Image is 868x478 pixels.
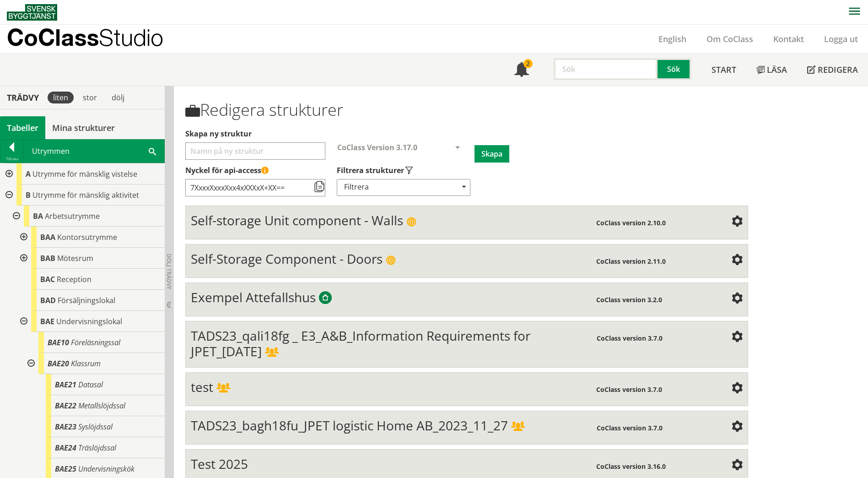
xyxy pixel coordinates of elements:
[48,337,69,348] span: BAE10
[78,443,116,453] span: Träslöjdssal
[26,190,31,200] span: B
[337,165,469,175] label: Välj vilka typer av strukturer som ska visas i din strukturlista
[185,142,325,160] input: Välj ett namn för att skapa en ny struktur Välj vilka typer av strukturer som ska visas i din str...
[746,54,797,86] a: Läsa
[814,33,868,44] a: Logga ut
[7,32,163,43] p: CoClass
[32,190,139,200] span: Utrymme för mänsklig aktivitet
[732,460,743,471] span: Inställningar
[78,401,125,411] span: Metallslöjdssal
[26,169,31,179] span: A
[149,146,156,156] span: Sök i tabellen
[55,422,76,432] span: BAE23
[40,316,54,326] span: BAE
[732,383,743,394] span: Inställningar
[330,142,474,165] div: Välj CoClass-version för att skapa en ny struktur
[474,145,509,163] button: Skapa
[732,293,743,304] span: Inställningar
[48,358,69,369] span: BAE20
[191,455,248,473] span: Test 2025
[596,218,666,227] span: CoClass version 2.10.0
[7,25,183,53] a: CoClassStudio
[597,424,663,432] span: CoClass version 3.7.0
[0,155,23,163] div: Tillbaka
[261,167,269,174] span: Denna API-nyckel ger åtkomst till alla strukturer som du har skapat eller delat med dig av. Håll ...
[597,334,663,342] span: CoClass version 3.7.0
[596,257,666,266] span: CoClass version 2.11.0
[71,337,120,348] span: Föreläsningssal
[40,253,55,263] span: BAB
[55,380,76,390] span: BAE21
[165,254,173,289] span: Dölj trädvy
[732,422,743,433] span: Inställningar
[732,255,743,266] span: Inställningar
[712,64,736,75] span: Start
[763,33,814,44] a: Kontakt
[265,348,279,358] span: Delad struktur
[701,54,746,86] a: Start
[40,274,55,284] span: BAC
[386,255,396,266] span: Publik struktur
[55,443,76,453] span: BAE24
[596,295,662,304] span: CoClass version 3.2.0
[696,33,763,44] a: Om CoClass
[55,401,76,411] span: BAE22
[78,464,135,474] span: Undervisningskök
[554,58,658,80] input: Sök
[504,54,539,86] a: 2
[523,59,533,68] div: 2
[78,380,103,390] span: Datasal
[658,58,691,80] button: Sök
[48,92,74,103] div: liten
[7,4,57,21] img: Svensk Byggtjänst
[648,33,696,44] a: English
[732,217,743,228] span: Inställningar
[99,24,163,51] span: Studio
[314,182,325,193] span: Kopiera
[337,165,404,175] font: Filtrera strukturer
[406,217,416,227] span: Publik struktur
[797,54,868,86] a: Redigera
[32,169,137,179] span: Utrymme för mänsklig vistelse
[40,232,55,242] span: BAA
[767,64,787,75] span: Läsa
[191,327,530,360] span: TADS23_qali18fg _ E3_A&B_Information Requirements for JPET_[DATE]
[57,232,117,242] span: Kontorsutrymme
[191,288,316,306] span: Exempel Attefallshus
[185,129,748,139] label: Välj ett namn för att skapa en ny struktur
[57,253,93,263] span: Mötesrum
[191,212,403,229] span: Self-storage Unit component - Walls
[596,462,666,471] span: CoClass version 3.16.0
[33,211,43,221] span: BA
[200,98,343,121] font: Redigera strukturer
[77,92,102,103] div: stor
[106,92,130,103] div: dölj
[216,384,230,394] span: Delad struktur
[337,179,470,196] div: Filtrera
[191,378,213,396] span: test
[2,92,44,103] div: Trädvy
[45,211,100,221] span: Arbetsutrymme
[56,316,122,326] span: Undervisningslokal
[55,464,76,474] span: BAE25
[24,140,164,163] div: Utrymmen
[185,179,325,196] input: Nyckel till åtkomststruktur via API (kräver API-licensabonnemang)
[511,422,525,432] span: Delad struktur
[78,422,113,432] span: Syslöjdssal
[45,116,122,139] a: Mina strukturer
[185,165,748,175] label: Nyckel till åtkomststruktur via API (kräver API-licensabonnemang)
[71,358,101,369] span: Klassrum
[58,295,115,305] span: Försäljningslokal
[337,142,417,152] span: CoClass Version 3.17.0
[57,274,92,284] span: Reception
[40,295,56,305] span: BAD
[514,63,529,78] span: Notifikationer
[596,385,662,394] span: CoClass version 3.7.0
[732,332,743,343] span: Inställningar
[191,417,508,434] span: TADS23_bagh18fu_JPET logistic Home AB_2023_11_27
[185,165,261,175] font: Nyckel för api-access
[319,292,332,305] span: Byggtjänsts exempelstrukturer
[818,64,858,75] span: Redigera
[191,250,383,267] span: Self-Storage Component - Doors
